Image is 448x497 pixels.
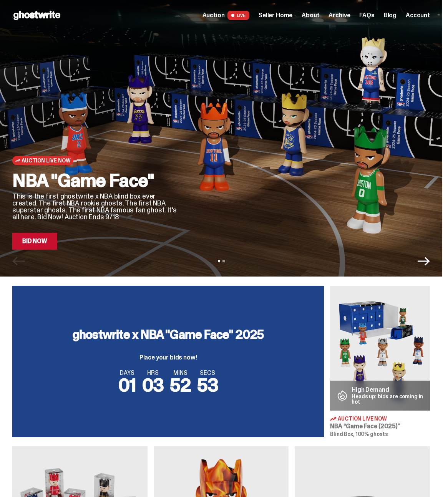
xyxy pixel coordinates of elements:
[302,12,319,18] a: About
[406,12,430,18] a: Account
[352,394,424,404] p: Heads up: bids are coming in hot
[197,370,218,376] span: SECS
[330,286,430,437] a: Game Face (2025) High Demand Heads up: bids are coming in hot Auction Live Now
[118,370,136,376] span: DAYS
[338,416,387,421] span: Auction Live Now
[142,373,164,397] span: 03
[218,260,220,262] button: View slide 1
[202,11,249,20] a: Auction LIVE
[330,423,430,429] h3: NBA “Game Face (2025)”
[329,12,350,18] a: Archive
[227,11,249,20] span: LIVE
[197,373,218,397] span: 53
[73,328,264,341] h3: ghostwrite x NBA "Game Face" 2025
[12,233,57,250] a: Bid Now
[359,12,374,18] a: FAQs
[356,431,388,437] span: 100% ghosts
[118,373,136,397] span: 01
[12,171,181,190] h2: NBA "Game Face"
[202,12,225,18] span: Auction
[352,387,424,393] p: High Demand
[330,286,430,411] img: Game Face (2025)
[22,157,70,164] span: Auction Live Now
[384,12,397,18] a: Blog
[142,370,164,376] span: HRS
[330,431,355,437] span: Blind Box,
[73,355,264,361] p: Place your bids now!
[418,255,430,267] button: Next
[12,193,181,220] p: This is the first ghostwrite x NBA blind box ever created. The first NBA rookie ghosts. The first...
[170,373,191,397] span: 52
[259,12,292,18] a: Seller Home
[222,260,225,262] button: View slide 2
[170,370,191,376] span: MINS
